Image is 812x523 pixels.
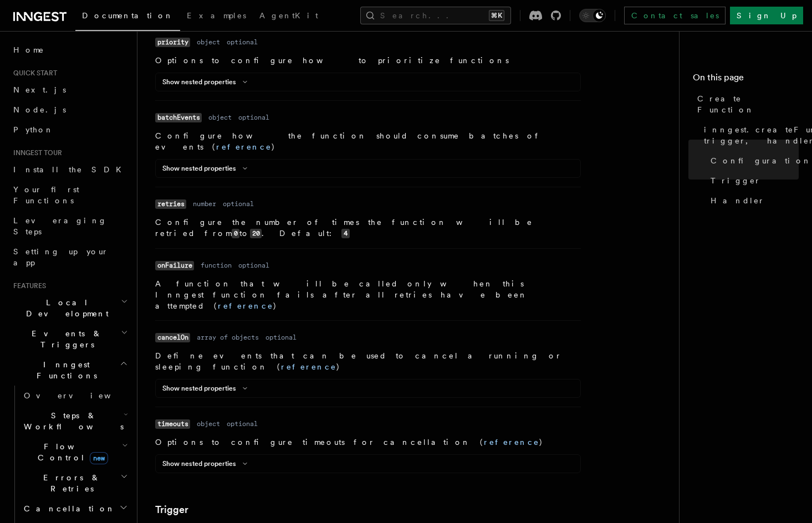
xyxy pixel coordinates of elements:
a: reference [216,142,272,151]
button: Show nested properties [162,459,252,468]
a: Trigger [706,171,799,191]
p: A function that will be called only when this Inngest function fails after all retries have been ... [155,278,581,311]
span: Node.js [13,105,66,114]
p: Configure the number of times the function will be retried from to . Default: [155,217,581,239]
a: Handler [706,191,799,211]
span: Local Development [9,297,121,319]
span: Your first Functions [13,185,79,205]
dd: optional [238,113,269,122]
a: Setting up your app [9,242,130,273]
a: Home [9,40,130,60]
kbd: ⌘K [489,10,504,21]
p: Configure how the function should consume batches of events ( ) [155,130,581,152]
span: Examples [187,11,246,20]
button: Show nested properties [162,78,252,86]
span: new [90,452,108,464]
dd: number [193,199,216,208]
p: Define events that can be used to cancel a running or sleeping function ( ) [155,350,581,372]
button: Search...⌘K [360,7,511,24]
code: cancelOn [155,333,190,342]
span: Overview [24,391,138,400]
button: Flow Controlnew [19,437,130,468]
span: Cancellation [19,503,115,514]
code: retries [155,199,186,209]
p: Options to configure how to prioritize functions [155,55,581,66]
button: Steps & Workflows [19,406,130,437]
a: Install the SDK [9,160,130,180]
span: Trigger [711,175,761,186]
a: Your first Functions [9,180,130,211]
dd: function [201,261,232,270]
dd: optional [227,419,258,428]
button: Events & Triggers [9,324,130,355]
dd: optional [238,261,269,270]
dd: object [197,38,220,47]
dd: object [208,113,232,122]
button: Inngest Functions [9,355,130,386]
span: Python [13,125,54,134]
dd: optional [227,38,258,47]
span: Errors & Retries [19,472,120,494]
span: Next.js [13,85,66,94]
a: Sign Up [730,7,803,24]
p: Options to configure timeouts for cancellation ( ) [155,437,581,448]
a: reference [281,362,336,371]
a: Trigger [155,502,188,517]
span: Flow Control [19,441,122,463]
button: Errors & Retries [19,468,130,499]
span: Steps & Workflows [19,410,124,432]
h4: On this page [693,71,799,89]
code: priority [155,38,190,47]
span: Create Function [697,93,799,115]
span: Leveraging Steps [13,216,107,236]
a: Documentation [75,3,180,31]
span: Configuration [711,155,811,166]
code: 0 [232,229,239,238]
a: Create Function [693,89,799,120]
button: Toggle dark mode [579,9,606,22]
span: AgentKit [259,11,318,20]
a: Node.js [9,100,130,120]
a: reference [218,301,273,310]
span: Quick start [9,69,57,78]
span: Events & Triggers [9,328,121,350]
button: Cancellation [19,499,130,519]
span: Inngest tour [9,148,62,157]
code: 4 [341,229,349,238]
a: Leveraging Steps [9,211,130,242]
dd: optional [265,333,297,342]
span: Handler [711,195,765,206]
a: Overview [19,386,130,406]
button: Show nested properties [162,164,252,173]
a: Contact sales [624,7,726,24]
a: Python [9,120,130,140]
span: Install the SDK [13,165,128,174]
a: Configuration [706,151,799,171]
dd: object [197,419,220,428]
span: Features [9,281,46,290]
button: Local Development [9,293,130,324]
span: Inngest Functions [9,359,120,381]
a: AgentKit [253,3,325,30]
dd: array of objects [197,333,259,342]
code: 20 [250,229,262,238]
code: batchEvents [155,113,202,122]
a: Examples [180,3,253,30]
dd: optional [223,199,254,208]
a: inngest.createFunction(configuration, trigger, handler): InngestFunction [699,120,799,151]
span: Setting up your app [13,247,109,267]
code: timeouts [155,419,190,429]
a: Next.js [9,80,130,100]
button: Show nested properties [162,384,252,393]
code: onFailure [155,261,194,270]
a: reference [484,438,539,447]
span: Documentation [82,11,173,20]
span: Home [13,44,44,55]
